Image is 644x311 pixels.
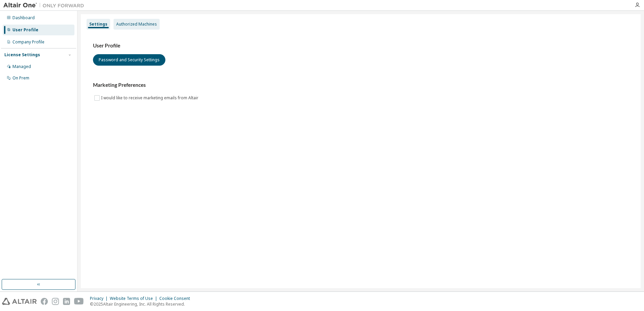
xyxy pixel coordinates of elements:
label: I would like to receive marketing emails from Altair [101,94,200,102]
div: Managed [12,64,31,69]
h3: Marketing Preferences [93,82,629,89]
div: Authorized Machines [116,22,157,27]
img: Altair One [3,2,88,9]
p: © 2025 Altair Engineering, Inc. All Rights Reserved. [90,301,194,307]
img: youtube.svg [74,298,84,305]
div: Company Profile [12,39,44,45]
div: Dashboard [12,15,35,21]
div: Privacy [90,296,110,301]
div: License Settings [4,52,40,58]
div: On Prem [12,75,29,81]
div: Website Terms of Use [110,296,159,301]
button: Password and Security Settings [93,54,165,66]
img: linkedin.svg [63,298,70,305]
h3: User Profile [93,42,629,49]
img: altair_logo.svg [2,298,37,305]
div: User Profile [12,27,38,33]
img: instagram.svg [52,298,59,305]
div: Settings [89,22,107,27]
img: facebook.svg [41,298,48,305]
div: Cookie Consent [159,296,194,301]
